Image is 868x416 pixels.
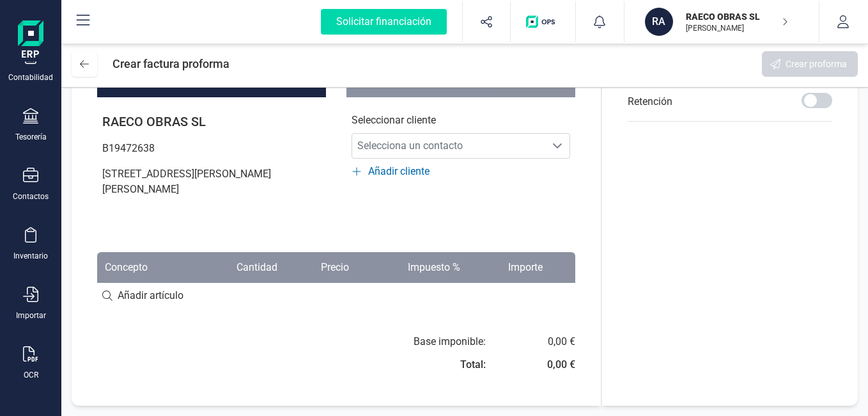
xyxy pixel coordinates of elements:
img: Logo de OPS [526,15,560,28]
p: B19472638 [97,136,326,161]
div: Inventario [13,251,48,261]
div: 0,00 € [547,334,575,349]
div: Total: [460,357,486,372]
p: Seleccionar cliente [352,113,570,128]
div: 0,00 € [547,357,575,372]
div: Importar [16,310,46,321]
th: Cantidad [193,252,286,283]
span: Selecciona un contacto [352,133,545,159]
div: Contactos [13,191,49,202]
div: Base imponible: [414,334,486,349]
img: Logo Finanedi [18,20,43,61]
th: Concepto [97,252,193,283]
div: RA [645,8,673,36]
th: Precio [285,252,357,283]
div: Selecciona un contacto [545,141,570,151]
p: [STREET_ADDRESS][PERSON_NAME][PERSON_NAME] [97,161,326,202]
button: Logo de OPS [518,1,568,42]
p: Retención [628,94,672,109]
th: Impuesto % [357,252,468,283]
div: Tesorería [15,132,47,142]
button: Crear proforma [762,51,858,77]
button: Solicitar financiación [306,1,462,42]
div: Crear factura proforma [112,51,229,77]
p: [PERSON_NAME] [686,23,788,33]
p: RAECO OBRAS SL [97,108,326,136]
div: Solicitar financiación [321,9,447,35]
div: Contabilidad [8,72,53,83]
button: RARAECO OBRAS SL[PERSON_NAME] [640,1,803,42]
p: RAECO OBRAS SL [686,10,788,23]
th: Importe [468,252,550,283]
span: Añadir cliente [368,164,430,179]
div: OCR [24,370,38,380]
